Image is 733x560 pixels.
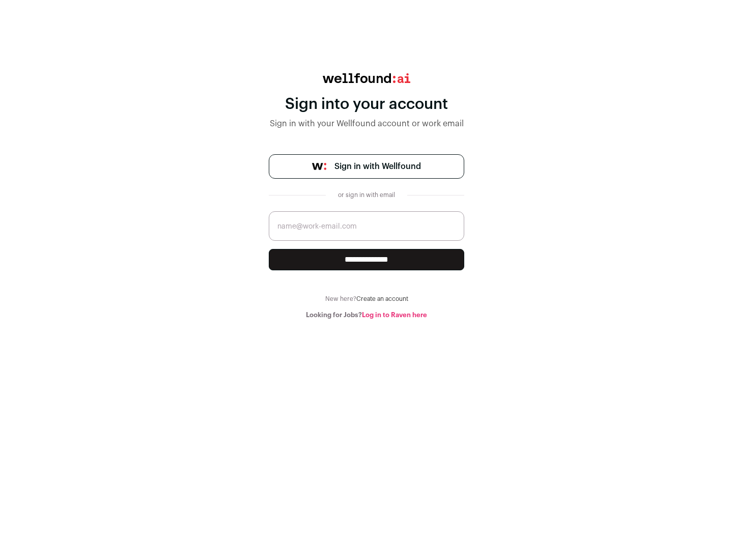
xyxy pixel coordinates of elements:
[334,160,421,173] span: Sign in with Wellfound
[323,73,410,83] img: wellfound:ai
[269,311,464,319] div: Looking for Jobs?
[269,295,464,303] div: New here?
[269,211,464,241] input: name@work-email.com
[356,296,408,302] a: Create an account
[269,154,464,179] a: Sign in with Wellfound
[269,118,464,130] div: Sign in with your Wellfound account or work email
[334,191,399,199] div: or sign in with email
[269,95,464,114] div: Sign into your account
[362,312,427,318] a: Log in to Raven here
[312,163,326,170] img: wellfound-symbol-flush-black-fb3c872781a75f747ccb3a119075da62bfe97bd399995f84a933054e44a575c4.png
